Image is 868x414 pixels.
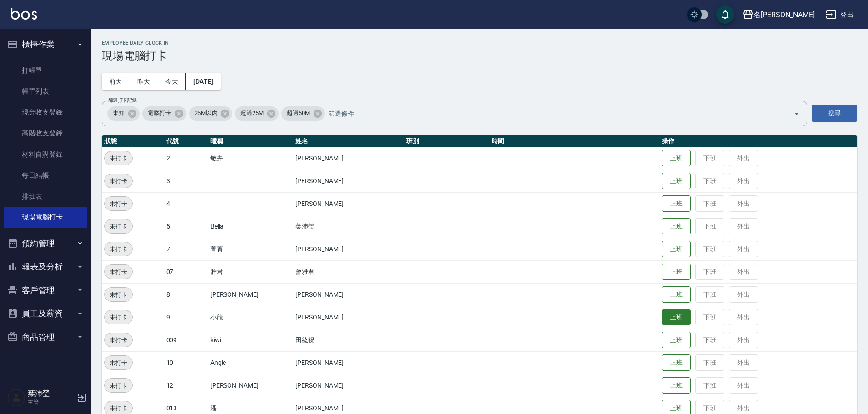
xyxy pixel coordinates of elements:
[164,283,208,306] td: 8
[4,255,87,279] button: 報表及分析
[105,381,132,390] span: 未打卡
[105,358,132,368] span: 未打卡
[208,306,293,329] td: 小龍
[293,192,404,215] td: [PERSON_NAME]
[4,279,87,302] button: 客戶管理
[130,73,158,90] button: 昨天
[105,335,132,345] span: 未打卡
[105,313,132,322] span: 未打卡
[4,33,87,56] button: 櫃檯作業
[186,73,220,90] button: [DATE]
[662,150,691,167] button: 上班
[105,154,132,163] span: 未打卡
[4,207,87,228] a: 現場電腦打卡
[164,306,208,329] td: 9
[164,147,208,170] td: 2
[164,238,208,260] td: 7
[164,329,208,351] td: 009
[659,135,857,147] th: 操作
[208,260,293,283] td: 雅君
[164,135,208,147] th: 代號
[293,283,404,306] td: [PERSON_NAME]
[7,389,25,407] img: Person
[164,374,208,397] td: 12
[4,325,87,349] button: 商品管理
[105,404,132,413] span: 未打卡
[281,109,315,118] span: 超過50M
[28,398,74,406] p: 主管
[105,199,132,209] span: 未打卡
[102,135,164,147] th: 狀態
[822,6,857,23] button: 登出
[208,215,293,238] td: Bella
[142,109,177,118] span: 電腦打卡
[293,260,404,283] td: 曾雅君
[789,106,804,121] button: Open
[326,105,778,121] input: 篩選條件
[662,241,691,258] button: 上班
[662,309,691,325] button: 上班
[4,123,87,144] a: 高階收支登錄
[4,81,87,102] a: 帳單列表
[105,244,132,254] span: 未打卡
[105,290,132,299] span: 未打卡
[4,232,87,255] button: 預約管理
[208,283,293,306] td: [PERSON_NAME]
[208,135,293,147] th: 暱稱
[662,173,691,190] button: 上班
[102,73,130,90] button: 前天
[4,144,87,165] a: 材料自購登錄
[293,135,404,147] th: 姓名
[107,109,130,118] span: 未知
[662,377,691,394] button: 上班
[662,354,691,371] button: 上班
[208,238,293,260] td: 菁菁
[102,40,857,46] h2: Employee Daily Clock In
[812,105,857,122] button: 搜尋
[662,218,691,235] button: 上班
[108,97,137,104] label: 篩選打卡記錄
[164,192,208,215] td: 4
[4,186,87,207] a: 排班表
[293,170,404,192] td: [PERSON_NAME]
[662,264,691,280] button: 上班
[293,351,404,374] td: [PERSON_NAME]
[105,267,132,277] span: 未打卡
[4,165,87,186] a: 每日結帳
[158,73,186,90] button: 今天
[4,302,87,325] button: 員工及薪資
[164,215,208,238] td: 5
[4,102,87,123] a: 現金收支登錄
[293,329,404,351] td: 田紘祝
[404,135,489,147] th: 班別
[208,374,293,397] td: [PERSON_NAME]
[753,9,815,20] div: 名[PERSON_NAME]
[4,60,87,81] a: 打帳單
[662,332,691,349] button: 上班
[293,215,404,238] td: 葉沛瑩
[164,351,208,374] td: 10
[164,260,208,283] td: 07
[102,50,857,62] h3: 現場電腦打卡
[235,106,279,121] div: 超過25M
[28,389,74,398] h5: 葉沛瑩
[142,106,186,121] div: 電腦打卡
[164,170,208,192] td: 3
[293,306,404,329] td: [PERSON_NAME]
[281,106,325,121] div: 超過50M
[107,106,140,121] div: 未知
[208,147,293,170] td: 敏卉
[293,374,404,397] td: [PERSON_NAME]
[716,5,734,24] button: save
[208,351,293,374] td: Angle
[293,147,404,170] td: [PERSON_NAME]
[662,286,691,303] button: 上班
[235,109,269,118] span: 超過25M
[189,106,233,121] div: 25M以內
[293,238,404,260] td: [PERSON_NAME]
[208,329,293,351] td: kiwi
[189,109,223,118] span: 25M以內
[105,222,132,231] span: 未打卡
[662,195,691,212] button: 上班
[489,135,660,147] th: 時間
